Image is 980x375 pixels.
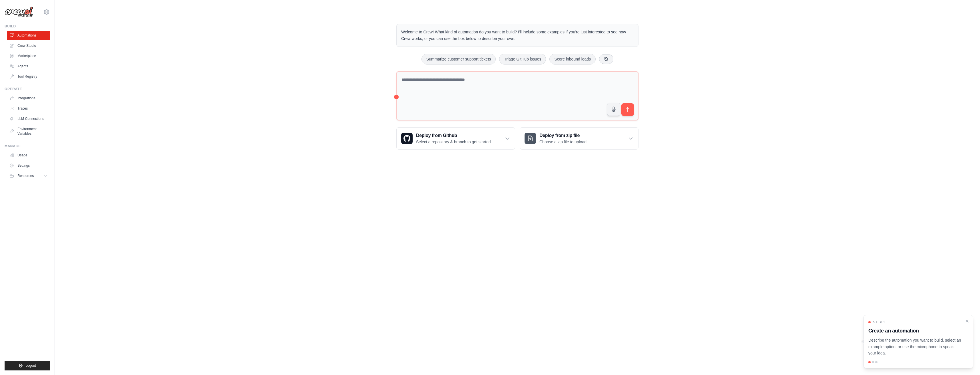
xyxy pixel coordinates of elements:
[416,139,492,145] p: Select a repository & branch to get started.
[7,171,50,180] button: Resources
[5,24,50,29] div: Build
[7,151,50,160] a: Usage
[499,54,546,64] button: Triage GitHub issues
[7,94,50,103] a: Integrations
[549,54,596,64] button: Score inbound leads
[7,124,50,138] a: Environment Variables
[5,7,33,17] img: Logo
[421,54,496,64] button: Summarize customer support tickets
[7,62,50,71] a: Agents
[7,72,50,81] a: Tool Registry
[25,363,36,368] span: Logout
[7,114,50,123] a: LLM Connections
[17,174,34,178] span: Resources
[5,87,50,91] div: Operate
[7,51,50,61] a: Marketplace
[401,29,634,42] p: Welcome to Crew! What kind of automation do you want to build? I'll include some examples if you'...
[7,41,50,50] a: Crew Studio
[5,144,50,148] div: Manage
[7,104,50,113] a: Traces
[873,320,885,324] span: Step 1
[868,327,961,335] h3: Create an automation
[416,132,492,139] h3: Deploy from Github
[7,31,50,40] a: Automations
[868,337,961,356] p: Describe the automation you want to build, select an example option, or use the microphone to spe...
[7,161,50,170] a: Settings
[539,132,588,139] h3: Deploy from zip file
[5,361,50,370] button: Logout
[965,319,969,323] button: Close walkthrough
[539,139,588,145] p: Choose a zip file to upload.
